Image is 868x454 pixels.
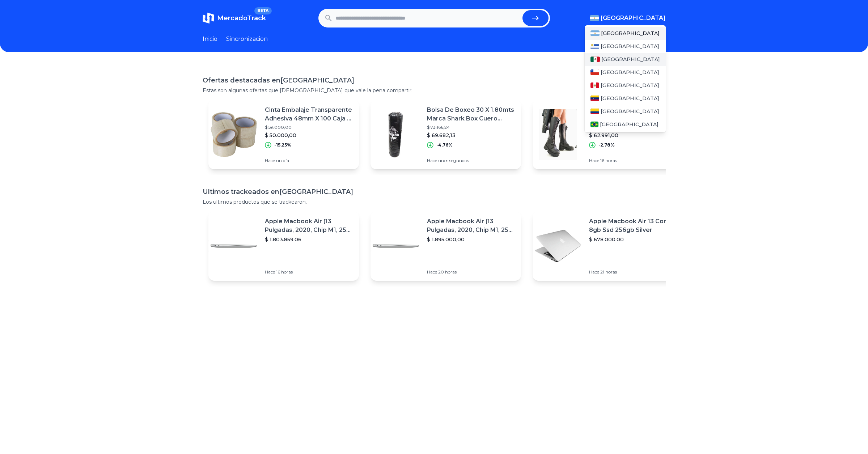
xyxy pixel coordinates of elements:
img: Chile [590,69,599,75]
p: Cinta Embalaje Transparente Adhesiva 48mm X 100 Caja X 20uni [265,106,353,123]
img: Brasil [590,122,599,127]
span: MercadoTrack [217,14,266,22]
p: -15,25% [274,142,291,148]
a: Featured imageApple Macbook Air (13 Pulgadas, 2020, Chip M1, 256 Gb De Ssd, 8 Gb De Ram) - Plata$... [371,211,521,281]
p: Hace un día [265,158,353,164]
img: Venezuela [590,96,599,101]
img: Featured image [533,221,583,271]
a: Featured imageBorcegos Mujer Caña Alta Con Cordones Plataforma Altos Botas$ 64.791,90$ 62.991,00-... [533,100,683,169]
span: [GEOGRAPHIC_DATA] [601,43,659,50]
span: [GEOGRAPHIC_DATA] [601,14,666,22]
p: $ 50.000,00 [265,132,353,139]
img: Colombia [590,109,599,114]
p: $ 678.000,00 [589,236,677,243]
p: $ 1.803.859,06 [265,236,353,243]
img: Argentina [590,15,599,21]
img: Featured image [208,221,259,271]
span: [GEOGRAPHIC_DATA] [600,121,659,128]
img: MercadoTrack [203,12,214,24]
span: BETA [254,7,271,14]
a: Venezuela[GEOGRAPHIC_DATA] [585,92,666,105]
p: Hace 16 horas [589,158,677,164]
a: Sincronizacion [226,35,268,43]
p: Estas son algunas ofertas que [DEMOGRAPHIC_DATA] que vale la pena compartir. [203,87,666,94]
a: Inicio [203,35,217,43]
a: Featured imageBolsa De Boxeo 30 X 1.80mts Marca Shark Box Cuero Sintético$ 73.166,24$ 69.682,13-4... [371,100,521,169]
img: Uruguay [590,43,599,49]
p: Hace 20 horas [427,269,515,275]
p: Apple Macbook Air (13 Pulgadas, 2020, Chip M1, 256 Gb De Ssd, 8 Gb De Ram) - Plata [427,217,515,234]
a: Uruguay[GEOGRAPHIC_DATA] [585,40,666,53]
p: Apple Macbook Air (13 Pulgadas, 2020, Chip M1, 256 Gb De Ssd, 8 Gb De Ram) - Plata [265,217,353,234]
img: Peru [590,82,599,88]
p: -4,76% [436,142,453,148]
a: MercadoTrackBETA [203,12,266,24]
p: -2,78% [598,142,615,148]
button: [GEOGRAPHIC_DATA] [590,14,666,22]
p: Los ultimos productos que se trackearon. [203,198,666,205]
span: [GEOGRAPHIC_DATA] [601,30,660,37]
a: Peru[GEOGRAPHIC_DATA] [585,79,666,92]
img: Featured image [208,109,259,160]
p: $ 59.000,00 [265,124,353,130]
span: [GEOGRAPHIC_DATA] [601,69,659,76]
img: Argentina [590,30,600,36]
p: Hace 16 horas [265,269,353,275]
a: Featured imageApple Macbook Air 13 Core I5 8gb Ssd 256gb Silver$ 678.000,00Hace 21 horas [533,211,683,281]
a: Brasil[GEOGRAPHIC_DATA] [585,118,666,131]
a: Featured imageCinta Embalaje Transparente Adhesiva 48mm X 100 Caja X 20uni$ 59.000,00$ 50.000,00-... [208,100,359,169]
span: [GEOGRAPHIC_DATA] [601,95,659,102]
h1: Ofertas destacadas en [GEOGRAPHIC_DATA] [203,75,666,85]
h1: Ultimos trackeados en [GEOGRAPHIC_DATA] [203,187,666,197]
img: Mexico [590,56,600,62]
span: [GEOGRAPHIC_DATA] [601,108,659,115]
a: Mexico[GEOGRAPHIC_DATA] [585,53,666,66]
p: $ 1.895.000,00 [427,236,515,243]
img: Featured image [533,109,583,160]
a: Chile[GEOGRAPHIC_DATA] [585,66,666,79]
span: [GEOGRAPHIC_DATA] [601,82,659,89]
p: Hace unos segundos [427,158,515,164]
a: Argentina[GEOGRAPHIC_DATA] [585,27,666,40]
p: $ 69.682,13 [427,132,515,139]
p: $ 62.991,00 [589,132,677,139]
p: Hace 21 horas [589,269,677,275]
a: Colombia[GEOGRAPHIC_DATA] [585,105,666,118]
a: Featured imageApple Macbook Air (13 Pulgadas, 2020, Chip M1, 256 Gb De Ssd, 8 Gb De Ram) - Plata$... [208,211,359,281]
p: Apple Macbook Air 13 Core I5 8gb Ssd 256gb Silver [589,217,677,234]
p: Bolsa De Boxeo 30 X 1.80mts Marca Shark Box Cuero Sintético [427,106,515,123]
img: Featured image [371,109,421,160]
p: $ 73.166,24 [427,124,515,130]
img: Featured image [371,221,421,271]
span: [GEOGRAPHIC_DATA] [601,56,660,63]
